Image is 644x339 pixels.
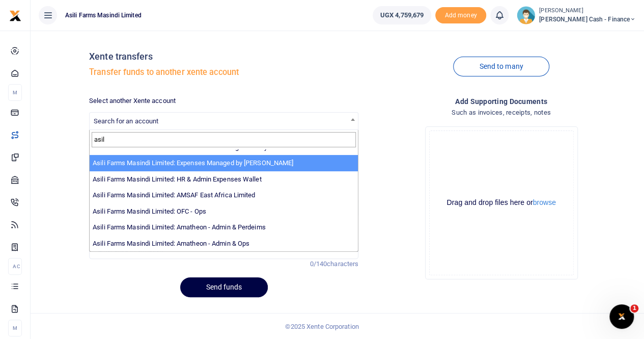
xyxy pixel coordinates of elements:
[327,260,358,268] span: characters
[533,199,556,206] button: browse
[89,96,176,106] label: Select another Xente account
[630,304,638,312] span: 1
[435,11,486,18] a: Add money
[93,239,249,249] label: Asili Farms Masindi Limited: Amatheon - Admin & Ops
[539,7,636,15] small: [PERSON_NAME]
[517,6,636,24] a: profile-user [PERSON_NAME] [PERSON_NAME] Cash - Finance
[453,57,549,76] a: Send to many
[430,198,573,207] div: Drag and drop files here or
[8,84,22,101] li: M
[8,258,22,275] li: Ac
[367,107,636,118] h4: Such as invoices, receipts, notes
[93,174,262,185] label: Asili Farms Masindi Limited: HR & Admin Expenses Wallet
[435,7,486,24] li: Toup your wallet
[93,158,293,168] label: Asili Farms Masindi Limited: Expenses Managed by [PERSON_NAME]
[367,96,636,107] h4: Add supporting Documents
[93,222,266,232] label: Asili Farms Masindi Limited: Amatheon - Admin & Perdeims
[9,11,21,19] a: logo-small logo-large logo-large
[90,113,358,128] span: Search for an account
[94,117,158,125] span: Search for an account
[373,6,431,24] a: UGX 4,759,679
[9,10,21,22] img: logo-small
[61,11,146,20] span: Asili Farms Masindi Limited
[517,6,535,24] img: profile-user
[92,132,356,147] input: Search
[435,7,486,24] span: Add money
[425,126,578,279] div: File Uploader
[369,6,435,24] li: Wallet ballance
[93,206,206,217] label: Asili Farms Masindi Limited: OFC - Ops
[310,260,327,268] span: 0/140
[539,15,636,24] span: [PERSON_NAME] Cash - Finance
[8,320,22,336] li: M
[89,51,358,62] h4: Xente transfers
[609,304,634,329] iframe: Intercom live chat
[93,190,255,200] label: Asili Farms Masindi Limited: AMSAF East Africa Limited
[89,67,358,77] h5: Transfer funds to another xente account
[89,112,358,130] span: Search for an account
[180,277,268,297] button: Send funds
[380,10,424,20] span: UGX 4,759,679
